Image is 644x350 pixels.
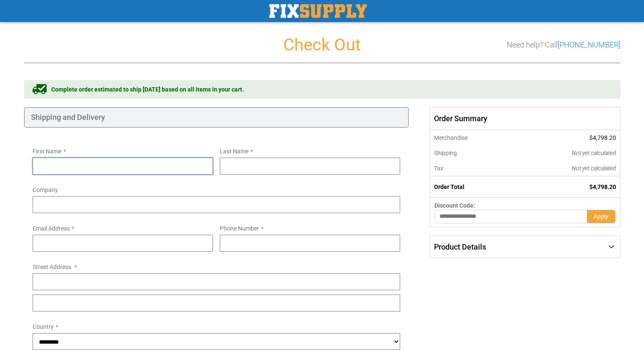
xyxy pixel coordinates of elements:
[220,148,249,155] span: Last Name
[24,107,409,128] div: Shipping and Delivery
[33,148,61,155] span: First Name
[589,183,616,190] span: $4,798.20
[589,134,616,141] span: $4,798.20
[434,183,464,190] strong: Order Total
[430,130,514,145] th: Merchandise
[572,150,616,156] span: Not yet calculated
[507,41,620,49] h3: Need help? Call
[434,150,457,156] span: Shipping
[587,210,616,223] button: Apply
[430,161,514,176] th: Tax
[430,107,620,130] span: Order Summary
[434,202,475,209] span: Discount Code:
[558,40,620,49] a: [PHONE_NUMBER]
[33,186,58,193] span: Company
[269,4,367,18] img: Fix Industrial Supply
[33,225,70,232] span: Email Address
[572,165,616,172] span: Not yet calculated
[24,36,620,54] h1: Check Out
[220,225,259,232] span: Phone Number
[269,4,367,18] a: store logo
[33,264,71,270] span: Street Address
[33,323,54,330] span: Country
[51,85,244,94] span: Complete order estimated to ship [DATE] based on all items in your cart.
[434,242,486,251] span: Product Details
[594,213,608,220] span: Apply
